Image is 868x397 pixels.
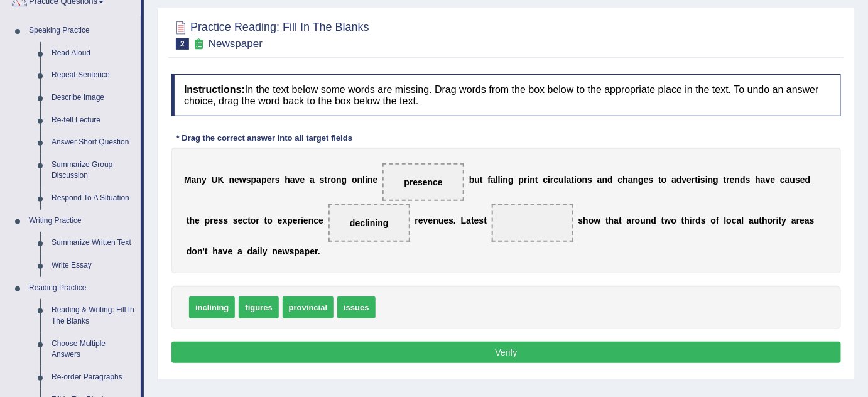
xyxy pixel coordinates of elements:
[589,215,594,226] b: o
[287,215,293,226] b: p
[619,215,622,226] b: t
[283,246,290,256] b: w
[171,132,357,144] div: * Drag the correct answer into all target fields
[202,175,207,185] b: y
[252,246,258,256] b: a
[690,215,692,226] b: i
[184,84,245,95] b: Instructions:
[298,215,301,226] b: r
[205,215,210,226] b: p
[474,215,479,226] b: e
[305,246,310,256] b: p
[308,215,314,226] b: n
[196,175,202,185] b: n
[189,296,235,318] span: inclining
[469,175,475,185] b: b
[740,175,746,185] b: d
[197,246,203,256] b: n
[618,175,623,185] b: c
[742,215,744,226] b: l
[730,175,735,185] b: e
[628,175,633,185] b: a
[278,215,283,226] b: e
[171,74,841,116] h4: In the text below some words are missing. Drag words from the box below to the appropriate place ...
[695,175,698,185] b: t
[267,175,272,185] b: e
[761,175,766,185] b: a
[373,175,378,185] b: e
[488,175,491,185] b: f
[572,175,575,185] b: t
[671,175,676,185] b: a
[759,215,762,226] b: t
[223,215,228,226] b: s
[646,215,651,226] b: n
[303,215,308,226] b: e
[627,215,632,226] b: a
[357,175,363,185] b: n
[342,175,347,185] b: g
[258,246,260,256] b: i
[687,175,692,185] b: e
[423,215,428,226] b: v
[272,246,278,256] b: n
[301,215,303,226] b: i
[501,175,503,185] b: i
[724,175,727,185] b: t
[234,175,239,185] b: e
[503,175,509,185] b: n
[766,175,771,185] b: v
[246,175,251,185] b: s
[23,277,141,300] a: Reading Practice
[325,175,328,185] b: t
[205,246,208,256] b: t
[237,246,242,256] b: a
[251,175,257,185] b: p
[685,215,690,226] b: h
[711,215,717,226] b: o
[671,215,677,226] b: o
[676,175,682,185] b: d
[461,215,467,226] b: L
[614,215,619,226] b: a
[543,175,548,185] b: c
[791,215,796,226] b: a
[275,175,280,185] b: s
[218,246,223,256] b: a
[754,215,759,226] b: u
[293,215,298,226] b: e
[367,175,373,185] b: n
[271,175,274,185] b: r
[644,175,649,185] b: e
[212,246,218,256] b: h
[484,215,487,226] b: t
[263,246,268,256] b: y
[46,232,141,254] a: Summarize Written Text
[187,215,190,226] b: t
[701,215,706,226] b: s
[795,175,800,185] b: s
[762,215,768,226] b: h
[223,246,228,256] b: v
[713,175,719,185] b: g
[290,175,295,185] b: a
[318,246,320,256] b: .
[519,175,524,185] b: p
[192,175,197,185] b: a
[681,215,685,226] b: t
[800,175,805,185] b: e
[597,175,602,185] b: a
[780,175,785,185] b: c
[716,215,719,226] b: f
[558,175,564,185] b: u
[796,215,800,226] b: r
[190,215,195,226] b: h
[212,175,218,185] b: U
[735,175,741,185] b: n
[300,175,305,185] b: e
[475,175,480,185] b: u
[171,18,369,50] h2: Practice Reading: Fill In The Blanks
[229,175,235,185] b: n
[773,215,776,226] b: r
[285,175,290,185] b: h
